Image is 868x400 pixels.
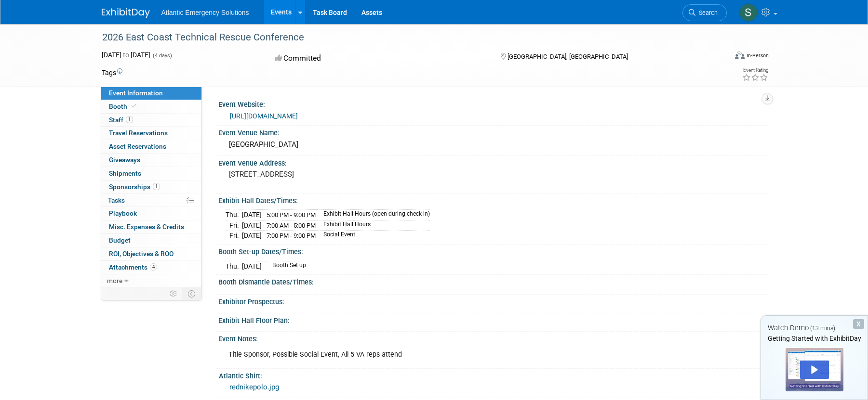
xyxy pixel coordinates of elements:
[219,369,762,381] div: Atlantic Shirt:
[102,8,150,18] img: ExhibitDay
[229,383,279,391] a: rednikepolo.jpg
[230,112,298,120] a: [URL][DOMAIN_NAME]
[267,261,306,271] td: Booth Set up
[267,211,316,219] span: 5:00 PM - 9:00 PM
[165,287,182,300] td: Personalize Event Tab Strip
[101,167,201,180] a: Shipments
[318,220,430,231] td: Exhibit Hall Hours
[742,68,768,73] div: Event Rating
[242,210,262,220] td: [DATE]
[109,183,160,191] span: Sponsorships
[108,196,125,204] span: Tasks
[242,261,262,271] td: [DATE]
[126,116,133,123] span: 1
[101,114,201,127] a: Staff1
[229,170,436,179] pre: [STREET_ADDRESS]
[152,52,172,59] span: (4 days)
[109,223,184,231] span: Misc. Expenses & Credits
[109,116,133,124] span: Staff
[161,9,249,16] span: Atlantic Emergency Solutions
[218,97,767,109] div: Event Website:
[218,332,767,344] div: Event Notes:
[507,53,628,60] span: [GEOGRAPHIC_DATA], [GEOGRAPHIC_DATA]
[272,50,485,67] div: Committed
[101,234,201,247] a: Budget
[109,89,163,97] span: Event Information
[242,220,262,231] td: [DATE]
[101,100,201,113] a: Booth
[218,126,767,138] div: Event Venue Name:
[218,245,767,257] div: Booth Set-up Dates/Times:
[101,154,201,167] a: Giveaways
[318,210,430,220] td: Exhibit Hall Hours (open during check-in)
[102,51,150,59] span: [DATE] [DATE]
[150,263,157,271] span: 4
[121,51,131,59] span: to
[101,140,201,153] a: Asset Reservations
[109,169,141,177] span: Shipments
[226,220,242,231] td: Fri.
[222,345,660,364] div: Title Sponsor, Possible Social Event, All 5 VA reps attend
[226,261,242,271] td: Thu.
[107,277,122,284] span: more
[132,103,136,109] i: Booth reservation complete
[101,261,201,274] a: Attachments4
[318,231,430,241] td: Social Event
[746,52,769,59] div: In-Person
[218,194,767,206] div: Exhibit Hall Dates/Times:
[267,222,316,229] span: 7:00 AM - 5:00 PM
[853,319,864,329] div: Dismiss
[218,295,767,307] div: Exhibitor Prospectus:
[670,50,769,65] div: Event Format
[267,232,316,239] span: 7:00 PM - 9:00 PM
[218,156,767,168] div: Event Venue Address:
[761,334,868,343] div: Getting Started with ExhibitDay
[99,29,712,46] div: 2026 East Coast Technical Rescue Conference
[109,129,168,137] span: Travel Reservations
[109,209,137,217] span: Playbook
[101,194,201,207] a: Tasks
[682,4,727,21] a: Search
[739,3,758,22] img: Stephanie Hood
[800,361,829,379] div: Play
[101,87,201,100] a: Event Information
[109,263,157,271] span: Attachments
[810,325,835,332] span: (13 mins)
[109,236,131,244] span: Budget
[735,52,745,59] img: Format-Inperson.png
[101,207,201,220] a: Playbook
[242,231,262,241] td: [DATE]
[226,231,242,241] td: Fri.
[109,250,174,258] span: ROI, Objectives & ROO
[761,323,868,333] div: Watch Demo
[101,127,201,140] a: Travel Reservations
[218,313,767,325] div: Exhibit Hall Floor Plan:
[226,137,760,152] div: [GEOGRAPHIC_DATA]
[109,156,140,164] span: Giveaways
[695,9,718,16] span: Search
[102,68,122,77] td: Tags
[226,210,242,220] td: Thu.
[101,274,201,287] a: more
[101,220,201,233] a: Misc. Expenses & Credits
[109,103,138,110] span: Booth
[101,247,201,260] a: ROI, Objectives & ROO
[218,275,767,287] div: Booth Dismantle Dates/Times:
[101,181,201,194] a: Sponsorships1
[109,142,166,150] span: Asset Reservations
[153,183,160,190] span: 1
[182,287,201,300] td: Toggle Event Tabs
